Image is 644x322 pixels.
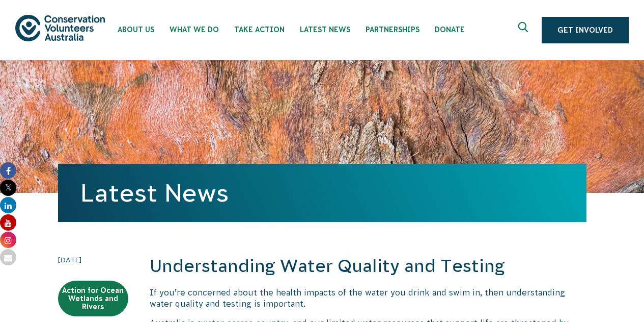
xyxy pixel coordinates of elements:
[234,26,285,34] span: Take Action
[150,254,586,279] h2: Understanding Water Quality and Testing
[150,287,586,310] p: If you’re concerned about the health impacts of the water you drink and swim in, then understandi...
[300,26,350,34] span: Latest News
[512,18,537,42] button: Expand search box Close search box
[435,26,465,34] span: Donate
[118,26,154,34] span: About Us
[366,26,419,34] span: Partnerships
[15,15,105,41] img: logo.svg
[80,179,229,207] a: Latest News
[518,22,531,38] span: Expand search box
[542,17,629,43] a: Get Involved
[58,254,128,265] time: [DATE]
[58,281,128,316] a: Action for Ocean Wetlands and Rivers
[170,26,219,34] span: What We Do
